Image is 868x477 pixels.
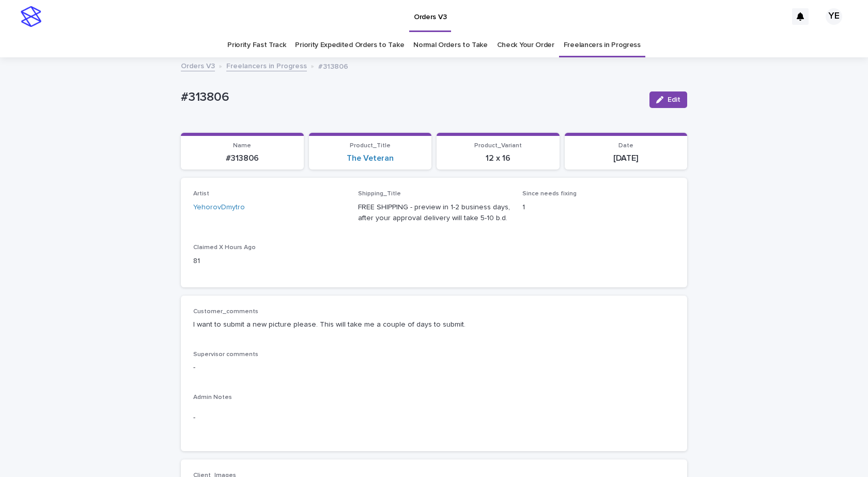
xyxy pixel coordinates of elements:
[522,202,675,213] p: 1
[318,60,348,71] p: #313806
[193,256,346,267] p: 81
[443,153,553,163] p: 12 x 16
[181,90,641,105] p: #313806
[564,33,641,57] a: Freelancers in Progress
[226,59,307,71] a: Freelancers in Progress
[233,143,251,149] span: Name
[227,33,286,57] a: Priority Fast Track
[826,8,842,25] div: YE
[193,202,245,213] a: YehorovDmytro
[295,33,404,57] a: Priority Expedited Orders to Take
[350,143,391,149] span: Product_Title
[474,143,522,149] span: Product_Variant
[187,153,298,163] p: #313806
[193,244,256,251] span: Claimed X Hours Ago
[571,153,681,163] p: [DATE]
[522,191,577,197] span: Since needs fixing
[347,153,394,163] a: The Veteran
[181,59,215,71] a: Orders V3
[193,394,232,401] span: Admin Notes
[358,202,510,224] p: FREE SHIPPING - preview in 1-2 business days, after your approval delivery will take 5-10 b.d.
[618,143,633,149] span: Date
[497,33,554,57] a: Check Your Order
[668,96,680,103] span: Edit
[358,191,401,197] span: Shipping_Title
[193,351,258,358] span: Supervisor comments
[193,319,675,330] p: I want to submit a new picture please. This will take me a couple of days to submit.
[649,91,687,108] button: Edit
[193,362,675,373] p: -
[193,412,675,423] p: -
[193,191,209,197] span: Artist
[193,309,258,315] span: Customer_comments
[21,6,41,27] img: stacker-logo-s-only.png
[413,33,488,57] a: Normal Orders to Take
